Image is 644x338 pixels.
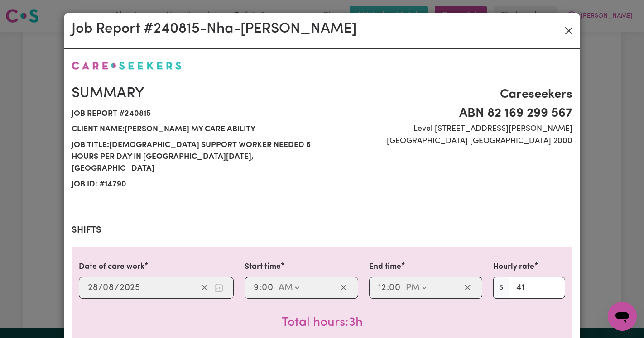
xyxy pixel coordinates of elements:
button: Clear date [197,281,211,295]
span: : [387,283,389,293]
span: $ [493,277,509,299]
span: / [115,283,119,293]
span: [GEOGRAPHIC_DATA] [GEOGRAPHIC_DATA] 2000 [327,135,572,147]
span: 0 [262,283,267,292]
input: -- [389,281,401,295]
label: End time [369,261,401,273]
button: Close [562,24,576,38]
span: 0 [103,283,108,292]
h2: Job Report # 240815 - Nha-[PERSON_NAME] [72,20,356,38]
span: Client name: [PERSON_NAME] My Care Ability [72,122,317,137]
input: -- [103,281,115,295]
img: Careseekers logo [72,62,182,70]
span: Careseekers [327,85,572,104]
span: Job ID: # 14790 [72,177,317,192]
h2: Shifts [72,225,572,236]
span: 0 [389,283,394,292]
span: / [98,283,103,293]
label: Date of care work [79,261,144,273]
button: Enter the date of care work [211,281,226,295]
h2: Summary [72,85,317,102]
span: Total hours worked: 3 hours [282,316,363,329]
span: Job report # 240815 [72,106,317,122]
label: Hourly rate [493,261,534,273]
input: ---- [119,281,140,295]
span: Level [STREET_ADDRESS][PERSON_NAME] [327,123,572,135]
input: -- [253,281,260,295]
span: Job title: [DEMOGRAPHIC_DATA] Support Worker Needed 6 Hours Per Day In [GEOGRAPHIC_DATA][DATE], [... [72,138,317,177]
span: : [260,283,262,293]
iframe: Button to launch messaging window [608,302,637,331]
input: -- [87,281,98,295]
span: ABN 82 169 299 567 [327,104,572,123]
label: Start time [245,261,281,273]
input: -- [378,281,387,295]
input: -- [262,281,274,295]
